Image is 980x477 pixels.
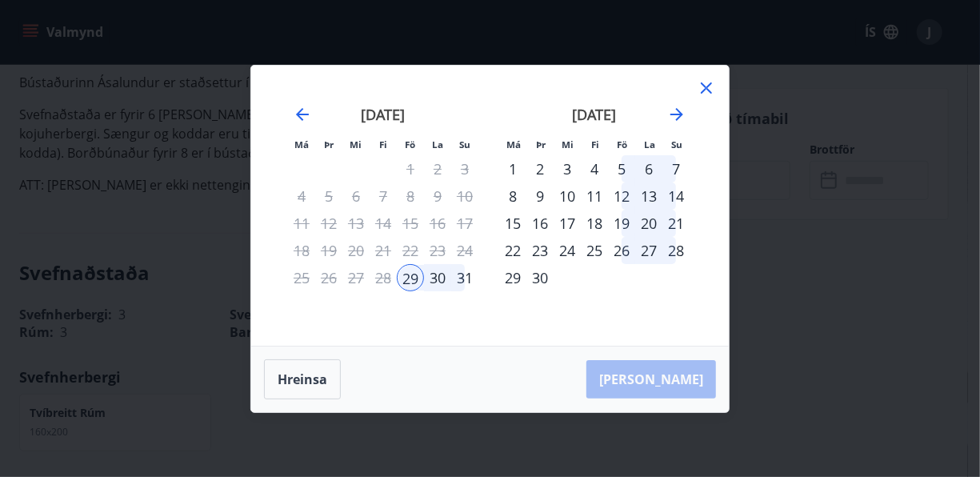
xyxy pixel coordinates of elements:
[424,264,451,291] td: Choose laugardagur, 30. ágúst 2025 as your check-out date. It’s available.
[324,138,334,150] small: Þr
[342,264,370,291] td: Not available. miðvikudagur, 27. ágúst 2025
[362,105,406,124] strong: [DATE]
[554,210,581,237] td: Choose miðvikudagur, 17. september 2025 as your check-out date. It’s available.
[562,138,574,150] small: Mi
[573,105,617,124] strong: [DATE]
[499,182,526,210] div: 8
[662,210,690,237] div: 21
[499,237,526,264] div: 22
[370,264,397,291] td: Not available. fimmtudagur, 28. ágúst 2025
[581,155,608,182] div: 4
[526,155,554,182] td: Choose þriðjudagur, 2. september 2025 as your check-out date. It’s available.
[342,210,370,237] td: Not available. miðvikudagur, 13. ágúst 2025
[635,182,662,210] td: Choose laugardagur, 13. september 2025 as your check-out date. It’s available.
[554,155,581,182] td: Choose miðvikudagur, 3. september 2025 as your check-out date. It’s available.
[536,138,546,150] small: Þr
[459,138,470,150] small: Su
[432,138,443,150] small: La
[526,182,554,210] td: Choose þriðjudagur, 9. september 2025 as your check-out date. It’s available.
[608,237,635,264] td: Choose föstudagur, 26. september 2025 as your check-out date. It’s available.
[499,210,526,237] div: 15
[526,155,554,182] div: 2
[451,264,478,291] div: 31
[581,182,608,210] td: Choose fimmtudagur, 11. september 2025 as your check-out date. It’s available.
[370,237,397,264] td: Not available. fimmtudagur, 21. ágúst 2025
[270,85,710,327] div: Calendar
[554,182,581,210] td: Choose miðvikudagur, 10. september 2025 as your check-out date. It’s available.
[451,182,478,210] td: Not available. sunnudagur, 10. ágúst 2025
[288,237,315,264] td: Not available. mánudagur, 18. ágúst 2025
[554,237,581,264] td: Choose miðvikudagur, 24. september 2025 as your check-out date. It’s available.
[526,210,554,237] div: 16
[342,182,370,210] td: Not available. miðvikudagur, 6. ágúst 2025
[581,155,608,182] td: Choose fimmtudagur, 4. september 2025 as your check-out date. It’s available.
[635,237,662,264] td: Choose laugardagur, 27. september 2025 as your check-out date. It’s available.
[342,237,370,264] td: Not available. miðvikudagur, 20. ágúst 2025
[608,210,635,237] div: 19
[662,237,690,264] div: 28
[554,155,581,182] div: 3
[499,264,526,291] div: 29
[608,210,635,237] td: Choose föstudagur, 19. september 2025 as your check-out date. It’s available.
[608,182,635,210] td: Choose föstudagur, 12. september 2025 as your check-out date. It’s available.
[662,237,690,264] td: Choose sunnudagur, 28. september 2025 as your check-out date. It’s available.
[635,210,662,237] td: Choose laugardagur, 20. september 2025 as your check-out date. It’s available.
[662,155,690,182] div: 7
[424,182,451,210] td: Not available. laugardagur, 9. ágúst 2025
[554,210,581,237] div: 17
[451,237,478,264] td: Not available. sunnudagur, 24. ágúst 2025
[499,182,526,210] td: Choose mánudagur, 8. september 2025 as your check-out date. It’s available.
[370,182,397,210] td: Not available. fimmtudagur, 7. ágúst 2025
[662,182,690,210] div: 14
[526,264,554,291] td: Choose þriðjudagur, 30. september 2025 as your check-out date. It’s available.
[350,138,362,150] small: Mi
[315,210,342,237] td: Not available. þriðjudagur, 12. ágúst 2025
[662,155,690,182] td: Choose sunnudagur, 7. september 2025 as your check-out date. It’s available.
[315,264,342,291] td: Not available. þriðjudagur, 26. ágúst 2025
[293,105,312,124] div: Move backward to switch to the previous month.
[397,264,424,291] div: 29
[554,237,581,264] div: 24
[424,264,451,291] div: 30
[264,359,341,399] button: Hreinsa
[618,138,628,150] small: Fö
[406,138,416,150] small: Fö
[635,210,662,237] div: 20
[526,264,554,291] div: 30
[662,210,690,237] td: Choose sunnudagur, 21. september 2025 as your check-out date. It’s available.
[370,210,397,237] td: Not available. fimmtudagur, 14. ágúst 2025
[635,155,662,182] td: Choose laugardagur, 6. september 2025 as your check-out date. It’s available.
[635,237,662,264] div: 27
[526,182,554,210] div: 9
[288,182,315,210] td: Not available. mánudagur, 4. ágúst 2025
[581,210,608,237] td: Choose fimmtudagur, 18. september 2025 as your check-out date. It’s available.
[506,138,521,150] small: Má
[397,182,424,210] td: Not available. föstudagur, 8. ágúst 2025
[451,210,478,237] td: Not available. sunnudagur, 17. ágúst 2025
[554,182,581,210] div: 10
[379,138,387,150] small: Fi
[581,237,608,264] td: Choose fimmtudagur, 25. september 2025 as your check-out date. It’s available.
[526,237,554,264] td: Choose þriðjudagur, 23. september 2025 as your check-out date. It’s available.
[499,155,526,182] div: 1
[581,237,608,264] div: 25
[499,210,526,237] td: Choose mánudagur, 15. september 2025 as your check-out date. It’s available.
[635,155,662,182] div: 6
[591,138,599,150] small: Fi
[608,182,635,210] div: 12
[608,237,635,264] div: 26
[288,264,315,291] td: Not available. mánudagur, 25. ágúst 2025
[424,155,451,182] td: Not available. laugardagur, 2. ágúst 2025
[499,155,526,182] td: Choose mánudagur, 1. september 2025 as your check-out date. It’s available.
[294,138,309,150] small: Má
[662,182,690,210] td: Choose sunnudagur, 14. september 2025 as your check-out date. It’s available.
[315,237,342,264] td: Not available. þriðjudagur, 19. ágúst 2025
[608,155,635,182] td: Choose föstudagur, 5. september 2025 as your check-out date. It’s available.
[424,210,451,237] td: Not available. laugardagur, 16. ágúst 2025
[635,182,662,210] div: 13
[499,264,526,291] td: Choose mánudagur, 29. september 2025 as your check-out date. It’s available.
[397,264,424,291] td: Selected as start date. föstudagur, 29. ágúst 2025
[288,210,315,237] td: Not available. mánudagur, 11. ágúst 2025
[397,237,424,264] td: Not available. föstudagur, 22. ágúst 2025
[424,237,451,264] td: Not available. laugardagur, 23. ágúst 2025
